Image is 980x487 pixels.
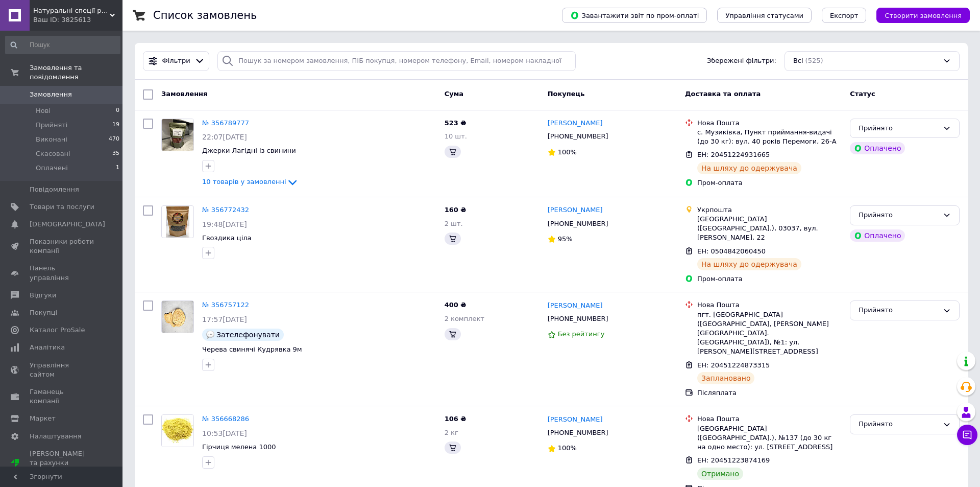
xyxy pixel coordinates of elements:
span: Створити замовлення [885,12,962,19]
span: Доставка та оплата [685,90,761,98]
button: Створити замовлення [876,8,970,23]
div: Оплачено [850,229,905,242]
span: 35 [112,149,119,158]
div: [GEOGRAPHIC_DATA] ([GEOGRAPHIC_DATA].), 03037, вул. [PERSON_NAME], 22 [697,215,842,243]
span: Натуральні спеції pepper [33,6,110,15]
span: Гаманець компанії [30,387,94,406]
span: [PERSON_NAME] та рахунки [30,449,94,477]
div: Отримано [697,468,743,480]
input: Пошук за номером замовлення, ПІБ покупця, номером телефону, Email, номером накладної [217,51,576,71]
a: № 356757122 [202,301,249,309]
span: ЕН: 0504842060450 [697,247,766,255]
div: [PHONE_NUMBER] [546,217,610,230]
img: Фото товару [162,301,193,333]
span: Cума [445,90,463,98]
img: Фото товару [162,415,193,447]
button: Управління статусами [717,8,812,23]
a: Черева свинячі Кудрявка 9м [202,345,302,353]
span: 19 [112,121,119,130]
div: На шляху до одержувача [697,162,801,174]
span: 400 ₴ [445,301,467,309]
span: Всі [793,56,803,66]
a: Створити замовлення [866,11,970,19]
span: 10 шт. [445,132,467,140]
div: Пром-оплата [697,178,842,188]
span: 2 комплект [445,315,484,322]
span: ЕН: 20451224931665 [697,151,770,158]
div: [PHONE_NUMBER] [546,426,610,439]
span: Замовлення та повідомлення [30,63,122,82]
span: Гірчиця мелена 1000 [202,443,276,451]
span: 160 ₴ [445,206,467,214]
span: Замовлення [161,90,207,98]
span: ЕН: 20451223874169 [697,456,770,464]
div: Ваш ID: 3825613 [33,15,122,25]
div: Післяплата [697,388,842,398]
span: Експорт [830,12,859,19]
span: Показники роботи компанії [30,237,94,256]
span: ЕН: 20451224873315 [697,361,770,369]
a: [PERSON_NAME] [548,119,603,128]
span: 22:07[DATE] [202,133,247,141]
span: Без рейтингу [558,330,605,338]
a: Гвоздика ціла [202,234,252,242]
span: Завантажити звіт по пром-оплаті [570,11,699,20]
span: Збережені фільтри: [707,56,776,66]
a: [PERSON_NAME] [548,205,603,215]
div: [GEOGRAPHIC_DATA] ([GEOGRAPHIC_DATA].), №137 (до 30 кг на одно место): ул. [STREET_ADDRESS] [697,424,842,452]
img: Фото товару [166,206,189,238]
a: 10 товарів у замовленні [202,178,299,185]
h1: Список замовлень [153,9,257,21]
div: с. Музиківка, Пункт приймання-видачі (до 30 кг): вул. 40 років Перемоги, 26-А [697,128,842,146]
span: Покупець [548,90,585,98]
a: № 356668286 [202,415,249,423]
span: Фільтри [162,56,190,66]
span: Повідомлення [30,185,79,194]
div: Нова Пошта [697,300,842,310]
span: Управління сайтом [30,361,94,379]
div: Пром-оплата [697,274,842,284]
span: 1 [116,164,119,173]
span: Відгуки [30,291,56,300]
div: [PHONE_NUMBER] [546,130,610,143]
span: 2 шт. [445,220,463,227]
span: Виконані [36,135,67,144]
span: 19:48[DATE] [202,220,247,228]
div: Прийнято [859,123,939,134]
div: Прийнято [859,305,939,316]
span: 2 кг [445,429,458,436]
span: Товари та послуги [30,202,94,212]
a: № 356772432 [202,206,249,214]
span: (525) [805,57,823,64]
div: пгт. [GEOGRAPHIC_DATA] ([GEOGRAPHIC_DATA], [PERSON_NAME][GEOGRAPHIC_DATA]. [GEOGRAPHIC_DATA]), №1... [697,310,842,357]
span: Зателефонувати [216,331,280,339]
span: Управління статусами [725,12,803,19]
span: 100% [558,148,577,156]
span: Нові [36,106,51,115]
span: 17:57[DATE] [202,315,247,323]
span: 100% [558,444,577,452]
div: На шляху до одержувача [697,258,801,270]
span: Статус [850,90,875,98]
button: Чат з покупцем [957,425,977,445]
span: Маркет [30,414,56,423]
span: 10 товарів у замовленні [202,178,286,186]
span: 523 ₴ [445,119,467,127]
span: Панель управління [30,264,94,282]
div: Прийнято [859,419,939,430]
a: № 356789777 [202,119,249,127]
span: 470 [109,135,119,144]
a: Фото товару [161,119,194,151]
div: [PHONE_NUMBER] [546,312,610,326]
span: Покупці [30,308,57,317]
span: Скасовані [36,149,70,158]
a: Джерки Лагідні із свинини [202,147,296,154]
span: Прийняті [36,121,67,130]
span: Налаштування [30,432,82,441]
a: [PERSON_NAME] [548,301,603,311]
a: Фото товару [161,205,194,238]
img: :speech_balloon: [206,331,214,339]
